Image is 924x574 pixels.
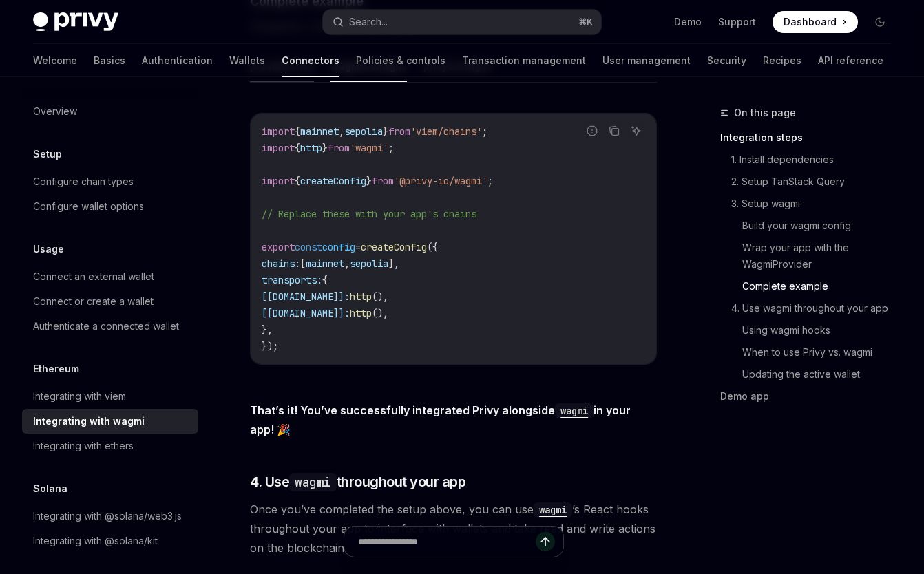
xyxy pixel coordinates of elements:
code: wagmi [289,473,337,491]
a: Security [707,44,746,77]
span: { [322,274,328,286]
div: Configure chain types [33,173,134,190]
span: ⌘ K [578,17,593,28]
a: Dashboard [773,11,858,33]
h5: Solana [33,480,67,497]
div: Integrating with @solana/kit [33,533,158,549]
span: import [262,125,295,138]
span: ; [482,125,487,138]
a: User management [602,44,691,77]
span: } [383,125,388,138]
span: import [262,175,295,187]
span: [[DOMAIN_NAME]]: [262,290,350,303]
span: , [339,125,344,138]
span: = [355,241,361,253]
button: Search...⌘K [323,10,602,34]
span: from [328,142,350,154]
div: Connect an external wallet [33,268,154,285]
span: from [372,175,394,187]
span: On this page [734,105,796,121]
a: Updating the active wallet [742,363,902,385]
div: Search... [349,14,388,30]
div: Integrating with viem [33,388,126,405]
a: Integrating with viem [22,384,198,409]
span: }, [262,323,273,336]
span: ({ [427,241,438,253]
a: Connect an external wallet [22,264,198,289]
span: sepolia [350,257,388,270]
span: } [366,175,372,187]
a: Integration steps [720,127,902,149]
code: wagmi [534,502,572,518]
h5: Setup [33,146,62,162]
a: Integrating with ethers [22,434,198,458]
h5: Usage [33,241,64,257]
span: config [322,241,355,253]
button: Send message [536,532,555,551]
a: Integrating with wagmi [22,409,198,434]
span: http [350,307,372,319]
a: Integrating with @solana/web3.js [22,504,198,529]
span: { [295,142,300,154]
span: , [344,257,350,270]
div: Integrating with @solana/web3.js [33,508,182,524]
span: Once you’ve completed the setup above, you can use ’s React hooks throughout your app to interfac... [250,500,657,557]
a: Using wagmi hooks [742,319,902,341]
span: ; [487,175,493,187]
a: 2. Setup TanStack Query [731,171,902,193]
span: ], [388,257,399,270]
a: Wrap your app with the WagmiProvider [742,237,902,275]
span: '@privy-io/wagmi' [394,175,487,187]
span: mainnet [306,257,344,270]
strong: That’s it! You’ve successfully integrated Privy alongside in your app! 🎉 [250,403,631,436]
a: Complete example [742,275,902,297]
a: Connect or create a wallet [22,289,198,314]
span: } [322,142,328,154]
span: (), [372,307,388,319]
span: 'wagmi' [350,142,388,154]
a: Overview [22,99,198,124]
div: Integrating with wagmi [33,413,145,429]
button: Copy the contents from the code block [605,122,623,140]
a: Support [718,15,756,29]
span: { [295,125,300,138]
span: mainnet [300,125,339,138]
span: chains: [262,257,300,270]
a: Recipes [763,44,801,77]
a: Authentication [142,44,213,77]
span: ; [388,142,394,154]
a: Configure wallet options [22,194,198,219]
a: Connectors [282,44,339,77]
span: // Replace these with your app's chains [262,208,476,220]
span: createConfig [361,241,427,253]
a: Policies & controls [356,44,445,77]
div: Integrating with ethers [33,438,134,454]
span: import [262,142,295,154]
code: wagmi [555,403,594,418]
a: Demo app [720,385,902,407]
span: [[DOMAIN_NAME]]: [262,307,350,319]
span: (), [372,290,388,303]
span: export [262,241,295,253]
a: 3. Setup wagmi [731,193,902,215]
a: When to use Privy vs. wagmi [742,341,902,363]
span: Dashboard [784,15,837,29]
span: 'viem/chains' [410,125,482,138]
span: const [295,241,322,253]
a: 1. Install dependencies [731,149,902,171]
span: transports: [262,274,322,286]
button: Ask AI [627,122,645,140]
a: Authenticate a connected wallet [22,314,198,339]
span: { [295,175,300,187]
div: Configure wallet options [33,198,144,215]
div: Connect or create a wallet [33,293,154,310]
div: Authenticate a connected wallet [33,318,179,334]
div: Overview [33,103,77,120]
button: Toggle dark mode [869,11,891,33]
img: dark logo [33,12,118,32]
a: API reference [818,44,883,77]
a: Integrating with @solana/kit [22,529,198,553]
span: }); [262,340,278,352]
a: Basics [94,44,125,77]
a: 4. Use wagmi throughout your app [731,297,902,319]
